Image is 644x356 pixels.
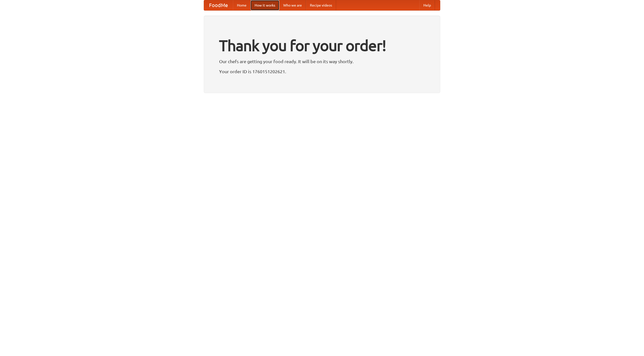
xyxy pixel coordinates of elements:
[219,68,425,75] p: Your order ID is 1760151202621.
[306,0,336,10] a: Recipe videos
[279,0,306,10] a: Who we are
[233,0,251,10] a: Home
[419,0,435,10] a: Help
[219,33,425,58] h1: Thank you for your order!
[204,0,233,10] a: FoodMe
[251,0,279,10] a: How it works
[219,58,425,65] p: Our chefs are getting your food ready. It will be on its way shortly.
